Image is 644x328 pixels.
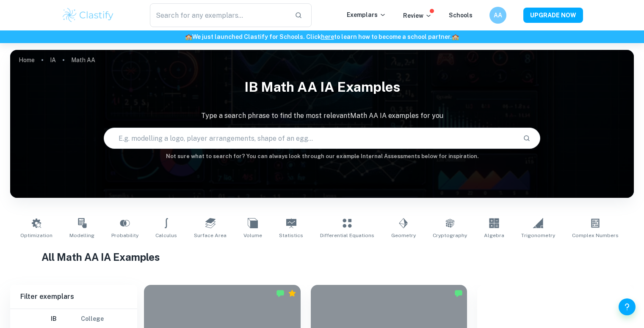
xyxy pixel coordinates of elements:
p: Math AA [71,55,95,65]
h1: All Math AA IA Examples [41,249,603,265]
h6: Not sure what to search for? You can always look through our example Internal Assessments below f... [10,152,634,161]
p: Review [403,11,432,20]
span: Trigonometry [521,232,555,239]
button: Search [520,131,534,145]
span: Probability [111,232,138,239]
span: Volume [243,232,262,239]
span: 🏫 [185,33,192,40]
button: UPGRADE NOW [523,8,583,23]
a: here [321,33,334,40]
span: Modelling [69,232,94,239]
h6: We just launched Clastify for Schools. Click to learn how to become a school partner. [2,32,642,41]
span: Algebra [484,232,504,239]
h6: AA [493,11,503,20]
img: Marked [454,289,463,298]
span: Complex Numbers [572,232,619,239]
span: Statistics [279,232,303,239]
input: E.g. modelling a logo, player arrangements, shape of an egg... [104,126,516,150]
span: Surface Area [194,232,227,239]
span: Differential Equations [320,232,374,239]
span: Calculus [155,232,177,239]
span: Geometry [391,232,416,239]
button: AA [489,7,506,24]
h6: Filter exemplars [10,285,137,309]
span: Cryptography [433,232,467,239]
a: Schools [449,12,473,19]
h1: IB Math AA IA examples [10,74,634,101]
a: Home [19,54,35,66]
input: Search for any exemplars... [150,3,288,27]
span: Optimization [20,232,53,239]
p: Type a search phrase to find the most relevant Math AA IA examples for you [10,111,634,121]
a: IA [50,54,56,66]
p: Exemplars [347,10,386,19]
img: Clastify logo [61,7,115,24]
button: Help and Feedback [619,298,636,315]
img: Marked [276,289,285,298]
span: 🏫 [452,33,459,40]
div: Premium [288,289,296,298]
